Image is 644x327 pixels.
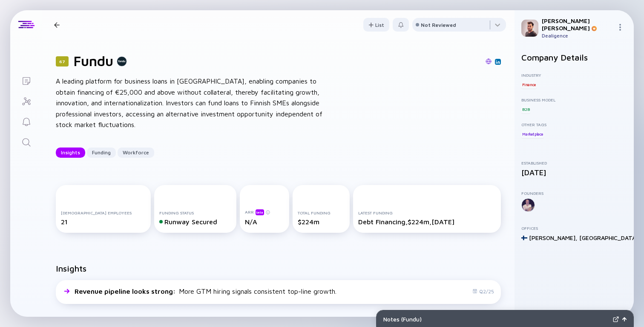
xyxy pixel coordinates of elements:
[542,32,613,39] div: Dealigence
[298,210,345,215] div: Total Funding
[10,131,42,152] a: Search
[56,263,86,273] h2: Insights
[56,146,85,159] div: Insights
[159,218,231,226] div: Runway Secured
[521,191,627,196] div: Founders
[521,52,627,62] h2: Company Details
[10,90,42,111] a: Investor Map
[613,316,619,322] img: Expand Notes
[542,17,613,32] div: [PERSON_NAME] [PERSON_NAME]
[74,53,113,69] h1: Fundu
[521,235,527,241] img: Finland Flag
[622,317,627,321] img: Open Notes
[87,146,116,159] div: Funding
[75,287,177,295] span: Revenue pipeline looks strong :
[56,76,328,130] div: A leading platform for business loans in [GEOGRAPHIC_DATA], enabling companies to obtain financin...
[486,58,492,64] img: Fundu Website
[61,218,146,226] div: 21
[118,148,154,158] button: Workforce
[298,218,345,226] div: $224m
[472,288,494,295] div: Q2/25
[421,22,456,28] div: Not Reviewed
[521,105,530,113] div: B2B
[75,287,336,295] div: More GTM hiring signals consistent top-line growth.
[363,18,389,32] button: List
[56,56,69,67] div: 67
[118,146,154,159] div: Workforce
[383,315,609,323] div: Notes ( Fundu )
[521,20,538,37] img: Gil Profile Picture
[245,209,284,215] div: ARR
[521,122,627,127] div: Other Tags
[10,111,42,131] a: Reminders
[496,60,500,64] img: Fundu Linkedin Page
[56,148,85,158] button: Insights
[363,18,389,32] div: List
[579,234,638,241] div: [GEOGRAPHIC_DATA]
[521,168,627,177] div: [DATE]
[529,234,578,241] div: [PERSON_NAME] ,
[521,130,544,138] div: Marketplace
[358,210,496,215] div: Latest Funding
[245,218,284,226] div: N/A
[87,148,116,158] button: Funding
[10,70,42,90] a: Lists
[159,210,231,215] div: Funding Status
[521,160,627,165] div: Established
[617,24,624,31] img: Menu
[521,226,627,231] div: Offices
[256,209,264,215] div: beta
[521,80,537,89] div: Finance
[61,210,146,215] div: [DEMOGRAPHIC_DATA] Employees
[521,72,627,78] div: Industry
[358,218,496,226] div: Debt Financing, $224m, [DATE]
[521,97,627,102] div: Business Model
